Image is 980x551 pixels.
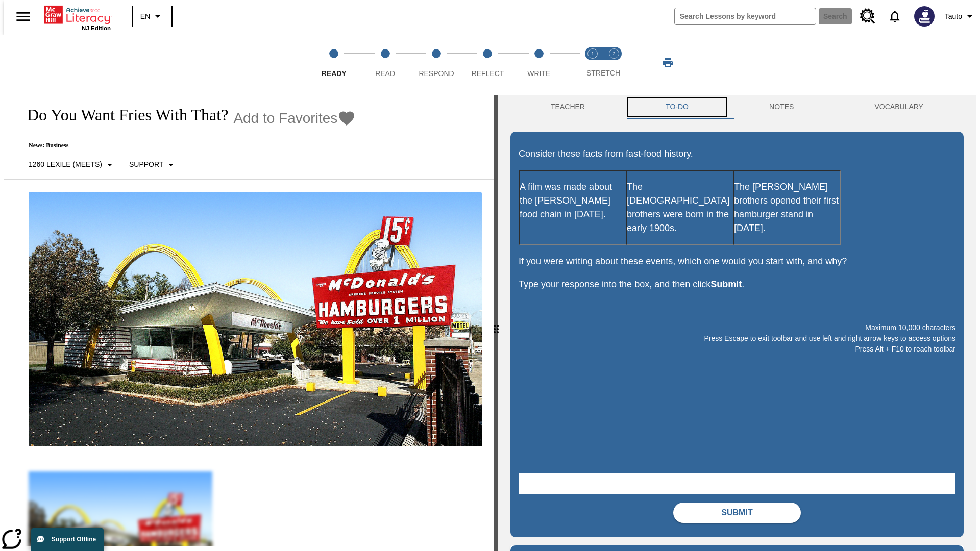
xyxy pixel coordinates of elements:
[52,536,96,543] span: Support Offline
[8,2,38,32] button: Open side menu
[625,95,729,119] button: TO-DO
[472,69,504,78] span: Reflect
[710,279,742,289] strong: Submit
[16,142,356,149] p: News: Business
[675,8,816,24] input: search field
[881,3,908,30] a: Notifications
[31,528,104,551] button: Support Offline
[854,3,881,30] a: Resource Center, Will open in new tab
[4,95,494,546] div: reading
[44,4,111,31] div: Home
[914,6,935,27] img: Avatar
[355,35,414,91] button: Read step 2 of 5
[233,110,337,127] span: Add to Favorites
[29,192,482,447] img: One of the first McDonald's stores, with the iconic red sign and golden arches.
[519,255,955,268] p: If you were writing about these events, which one would you start with, and why?
[612,51,615,56] text: 2
[908,3,941,30] button: Select a new avatar
[586,69,620,77] span: STRETCH
[734,180,840,235] p: The [PERSON_NAME] brothers opened their first hamburger stand in [DATE].
[4,8,149,17] body: Maximum 10,000 characters Press Escape to exit toolbar and use left and right arrow keys to acces...
[129,159,163,170] p: Support
[651,54,684,72] button: Print
[520,180,626,221] p: A film was made about the [PERSON_NAME] food chain in [DATE].
[125,156,181,174] button: Scaffolds, Support
[729,95,834,119] button: NOTES
[24,156,120,174] button: Select Lexile, 1260 Lexile (Meets)
[834,95,964,119] button: VOCABULARY
[627,180,733,235] p: The [DEMOGRAPHIC_DATA] brothers were born in the early 1900s.
[375,69,395,78] span: Read
[519,333,955,344] p: Press Escape to exit toolbar and use left and right arrow keys to access options
[458,35,517,91] button: Reflect step 4 of 5
[419,69,454,78] span: Respond
[599,35,629,91] button: Stretch Respond step 2 of 2
[233,109,356,127] button: Add to Favorites - Do You Want Fries With That?
[498,95,976,551] div: activity
[945,11,962,22] span: Tauto
[407,35,466,91] button: Respond step 3 of 5
[16,106,228,124] h1: Do You Want Fries With That?
[591,51,594,56] text: 1
[322,69,347,78] span: Ready
[578,35,607,91] button: Stretch Read step 1 of 2
[29,159,102,170] p: 1260 Lexile (Meets)
[510,95,964,119] div: Instructional Panel Tabs
[519,278,955,291] p: Type your response into the box, and then click .
[136,7,168,26] button: Language: EN, Select a language
[941,7,980,26] button: Profile/Settings
[519,322,955,333] p: Maximum 10,000 characters
[519,344,955,355] p: Press Alt + F10 to reach toolbar
[519,147,955,161] p: Consider these facts from fast-food history.
[82,25,111,31] span: NJ Edition
[673,503,801,523] button: Submit
[140,11,150,22] span: EN
[509,35,569,91] button: Write step 5 of 5
[510,95,625,119] button: Teacher
[527,69,550,78] span: Write
[304,35,363,91] button: Ready step 1 of 5
[494,95,498,551] div: Press Enter or Spacebar and then press right and left arrow keys to move the slider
